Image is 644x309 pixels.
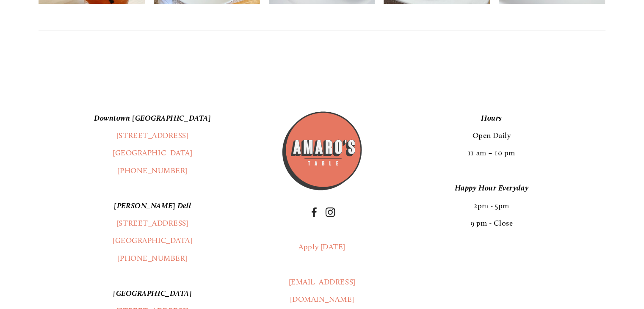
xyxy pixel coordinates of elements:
a: [EMAIL_ADDRESS][DOMAIN_NAME] [288,277,355,304]
em: Downtown [GEOGRAPHIC_DATA] [94,113,211,123]
a: [STREET_ADDRESS] [116,218,189,228]
a: [PHONE_NUMBER] [117,254,188,263]
em: Happy Hour Everyday [455,183,528,193]
img: Amaros_Logo.png [281,110,363,192]
p: Open Daily 11 am – 10 pm [378,110,605,162]
a: Apply [DATE] [299,242,345,251]
p: 2pm - 5pm 9 pm - Close [378,179,605,232]
a: Facebook [309,207,319,217]
em: Hours [481,113,502,123]
a: [STREET_ADDRESS] [116,131,189,140]
a: [PHONE_NUMBER] [117,166,188,175]
em: [PERSON_NAME] Dell [114,201,191,210]
a: [GEOGRAPHIC_DATA] [113,236,192,245]
em: [GEOGRAPHIC_DATA] [113,289,192,298]
a: Instagram [325,207,335,217]
a: [GEOGRAPHIC_DATA] [113,148,192,157]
